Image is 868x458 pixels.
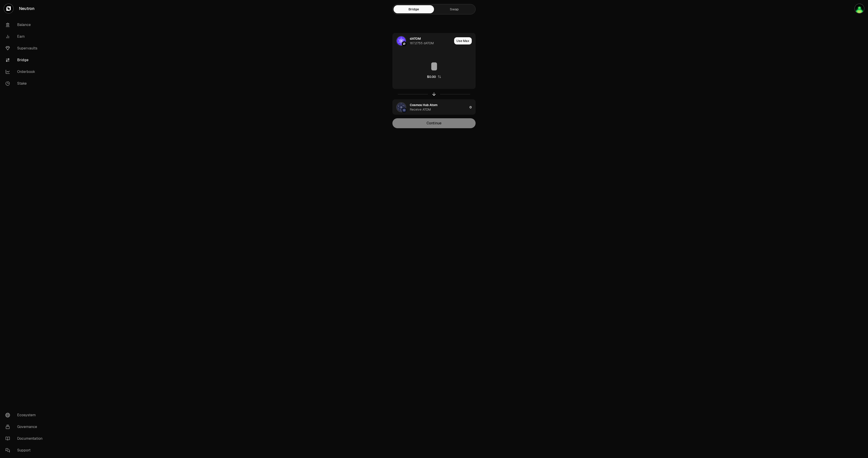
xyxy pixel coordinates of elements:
[393,33,452,49] div: dATOM LogoNeutron LogodATOM167.2755 dATOM
[2,433,49,444] a: Documentation
[410,103,437,107] div: Cosmos Hub Atom
[393,100,475,115] button: ATOM LogoCosmos Hub LogoCosmos Hub AtomReceive ATOM0
[454,37,472,44] button: Use Max
[393,100,468,115] div: ATOM LogoCosmos Hub LogoCosmos Hub AtomReceive ATOM
[2,54,49,66] a: Bridge
[469,100,475,115] div: 0
[427,74,441,79] button: $0.00
[2,421,49,433] a: Governance
[855,4,864,13] img: Staking
[2,78,49,89] a: Stake
[394,5,434,13] a: Bridge
[2,66,49,78] a: Orderbook
[410,107,431,112] div: Receive ATOM
[397,103,406,112] img: ATOM Logo
[2,444,49,456] a: Support
[427,74,436,79] div: $0.00
[402,108,406,112] img: Cosmos Hub Logo
[2,42,49,54] a: Supervaults
[2,31,49,42] a: Earn
[2,409,49,421] a: Ecosystem
[402,42,406,46] img: Neutron Logo
[410,36,421,41] div: dATOM
[410,41,434,45] div: 167.2755 dATOM
[434,5,474,13] a: Swap
[397,36,406,45] img: dATOM Logo
[2,19,49,31] a: Balance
